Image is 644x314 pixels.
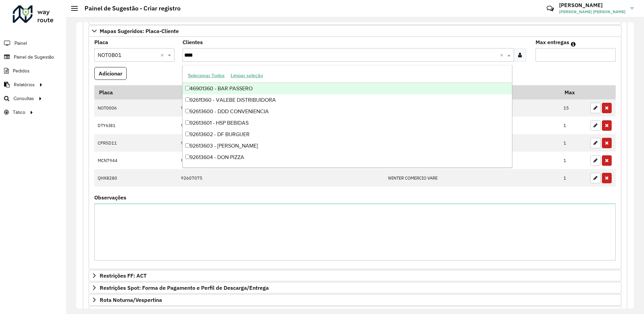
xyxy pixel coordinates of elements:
a: Contato Rápido [543,1,557,16]
td: 1 [560,117,587,134]
button: Adicionar [94,67,127,80]
div: 46901360 - BAR PASSERO [183,83,512,94]
button: Selecionar Todos [185,70,228,81]
th: Max [560,85,587,99]
span: Painel de Sugestão [14,54,54,61]
h3: [PERSON_NAME] [559,2,625,8]
a: Restrições Spot: Forma de Pagamento e Perfil de Descarga/Entrega [89,282,621,293]
td: 1 [560,134,587,152]
div: 92613604 - DON PIZZA [183,152,512,163]
button: Limpar seleção [228,70,266,81]
td: 15 [560,99,587,117]
th: Placa [94,85,177,99]
span: Clear all [500,51,506,59]
a: Mapas Sugeridos: Placa-Cliente [89,25,621,37]
div: 92613603 - [PERSON_NAME] [183,140,512,152]
th: Código Cliente [177,85,384,99]
div: 92613605 - MERCADO E ACOUGUE MO [183,163,512,175]
span: Painel [14,40,27,47]
span: Mapas Sugeridos: Placa-Cliente [100,28,179,34]
h2: Painel de Sugestão - Criar registro [78,5,181,12]
td: 92605062 [177,152,384,169]
td: NOT0006 [94,99,177,117]
td: 92607075 [177,117,384,134]
td: 1 [560,152,587,169]
div: 92613602 - DF BURGUER [183,129,512,140]
td: QHX8280 [94,169,177,187]
div: 92613601 - HSP BEBIDAS [183,117,512,129]
span: Consultas [13,95,34,102]
div: 92613600 - DDD CONVENIENCIA [183,106,512,117]
span: Relatórios [14,81,35,88]
label: Max entregas [536,38,569,46]
label: Placa [94,38,108,46]
td: 92605062 [177,134,384,152]
em: Máximo de clientes que serão colocados na mesma rota com os clientes informados [571,41,576,47]
div: Mapas Sugeridos: Placa-Cliente [89,37,621,270]
span: Rota Noturna/Vespertina [100,297,162,303]
td: DTY6I81 [94,117,177,134]
span: [PERSON_NAME] [PERSON_NAME] [559,9,625,15]
td: 92614420 [177,99,384,117]
td: WINTER COMERCIO VARE [385,169,560,187]
span: Tático [13,109,25,116]
label: Clientes [183,38,203,46]
span: Pedidos [13,67,30,74]
ng-dropdown-panel: Options list [182,65,512,168]
td: CPR5D11 [94,134,177,152]
td: 92607075 [177,169,384,187]
label: Observações [94,193,126,201]
a: Rota Noturna/Vespertina [89,294,621,306]
td: 1 [560,169,587,187]
span: Clear all [160,51,166,59]
span: Restrições FF: ACT [100,273,147,278]
a: Restrições FF: ACT [89,270,621,281]
span: Restrições Spot: Forma de Pagamento e Perfil de Descarga/Entrega [100,285,269,290]
div: 92611360 - VALEBE DISTRIBUIDORA [183,94,512,106]
td: MCN7944 [94,152,177,169]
